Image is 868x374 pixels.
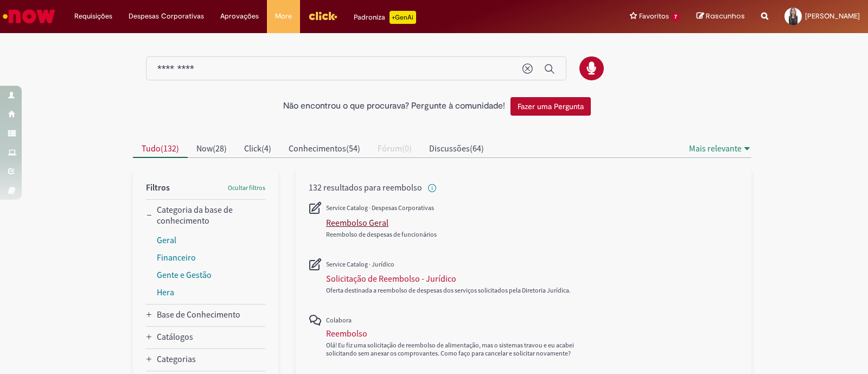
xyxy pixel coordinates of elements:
[129,11,204,22] span: Despesas Corporativas
[510,97,591,116] button: Fazer uma Pergunta
[390,11,416,24] p: +GenAi
[671,12,680,22] span: 7
[308,8,337,24] img: click_logo_yellow_360x200.png
[697,11,745,22] a: Rascunhos
[74,11,112,22] span: Requisições
[220,11,259,22] span: Aprovações
[283,102,505,111] h2: Não encontrou o que procurava? Pergunte à comunidade!
[275,11,292,22] span: More
[639,11,669,22] span: Favoritos
[706,11,745,21] span: Rascunhos
[805,11,860,21] span: [PERSON_NAME]
[1,5,57,27] img: ServiceNow
[354,11,416,24] div: Padroniza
